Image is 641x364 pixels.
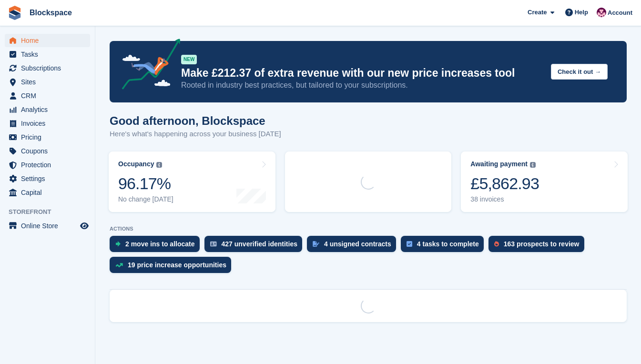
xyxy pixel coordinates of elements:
div: 38 invoices [470,195,539,203]
img: move_ins_to_allocate_icon-fdf77a2bb77ea45bf5b3d319d69a93e2d87916cf1d5bf7949dd705db3b84f3ca.svg [115,241,121,247]
a: 19 price increase opportunities [110,257,236,278]
img: price-adjustments-announcement-icon-8257ccfd72463d97f412b2fc003d46551f7dbcb40ab6d574587a9cd5c0d94... [114,39,181,93]
a: menu [5,48,90,61]
img: verify_identity-adf6edd0f0f0b5bbfe63781bf79b02c33cf7c696d77639b501bdc392416b5a36.svg [210,241,217,247]
span: Invoices [21,117,78,130]
span: CRM [21,89,78,102]
span: Capital [21,186,78,199]
img: contract_signature_icon-13c848040528278c33f63329250d36e43548de30e8caae1d1a13099fd9432cc5.svg [313,241,319,247]
a: menu [5,131,90,144]
span: Coupons [21,144,78,158]
a: Blockspace [26,5,76,20]
a: menu [5,144,90,158]
div: 96.17% [118,174,173,193]
div: 4 tasks to complete [417,240,479,248]
span: Storefront [9,207,95,217]
img: icon-info-grey-7440780725fd019a000dd9b08b2336e03edf1995a4989e88bcd33f0948082b44.svg [530,162,536,168]
a: menu [5,34,90,47]
img: stora-icon-8386f47178a22dfd0bd8f6a31ec36ba5ce8667c1dd55bd0f319d3a0aa187defe.svg [8,6,22,20]
h1: Good afternoon, Blockspace [110,114,281,127]
span: Protection [21,158,78,172]
div: 2 move ins to allocate [125,240,195,248]
a: menu [5,172,90,185]
p: Make £212.37 of extra revenue with our new price increases tool [181,66,543,80]
div: 427 unverified identities [222,240,298,248]
a: Awaiting payment £5,862.93 38 invoices [461,152,628,212]
p: Rooted in industry best practices, but tailored to your subscriptions. [181,80,543,91]
div: £5,862.93 [470,174,539,193]
button: Check it out → [551,64,608,80]
a: menu [5,117,90,130]
div: Awaiting payment [470,160,528,168]
div: Occupancy [118,160,154,168]
a: 4 unsigned contracts [307,236,401,257]
span: Sites [21,75,78,89]
a: menu [5,61,90,75]
span: Home [21,34,78,47]
img: task-75834270c22a3079a89374b754ae025e5fb1db73e45f91037f5363f120a921f8.svg [407,241,412,247]
div: 19 price increase opportunities [128,261,226,269]
p: ACTIONS [110,226,627,232]
span: Online Store [21,219,78,233]
span: Help [575,8,588,17]
span: Pricing [21,131,78,144]
a: 4 tasks to complete [401,236,488,257]
a: menu [5,89,90,102]
span: Account [608,8,632,18]
a: 163 prospects to review [488,236,589,257]
a: 427 unverified identities [204,236,307,257]
img: price_increase_opportunities-93ffe204e8149a01c8c9dc8f82e8f89637d9d84a8eef4429ea346261dce0b2c0.svg [115,263,123,267]
a: Preview store [79,220,90,232]
a: 2 move ins to allocate [110,236,204,257]
span: Tasks [21,48,78,61]
img: prospect-51fa495bee0391a8d652442698ab0144808aea92771e9ea1ae160a38d050c398.svg [494,241,499,247]
a: menu [5,158,90,172]
div: No change [DATE] [118,195,173,203]
a: Occupancy 96.17% No change [DATE] [109,152,275,212]
span: Analytics [21,103,78,116]
a: menu [5,75,90,89]
span: Settings [21,172,78,185]
div: 163 prospects to review [504,240,580,248]
span: Subscriptions [21,61,78,75]
div: 4 unsigned contracts [324,240,391,248]
a: menu [5,103,90,116]
div: NEW [181,55,197,64]
img: Blockspace [597,8,606,17]
img: icon-info-grey-7440780725fd019a000dd9b08b2336e03edf1995a4989e88bcd33f0948082b44.svg [156,162,162,168]
a: menu [5,186,90,199]
span: Create [528,8,547,17]
a: menu [5,219,90,233]
p: Here's what's happening across your business [DATE] [110,129,281,140]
